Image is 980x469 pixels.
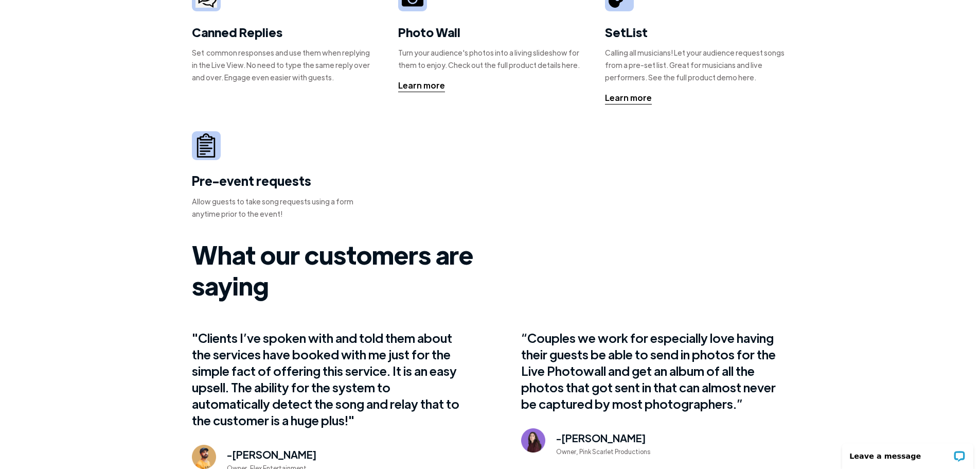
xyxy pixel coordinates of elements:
img: woman photo [521,428,545,453]
div: "Clients I’ve spoken with and told them about the services have booked with me just for the simpl... [192,329,459,428]
div: Calling all musicians! Let your audience request songs from a pre-set list. Great for musicians a... [605,46,789,83]
a: Learn more [605,92,652,105]
strong: What our customers are saying [192,238,473,301]
div: -[PERSON_NAME] [227,447,361,465]
div: -[PERSON_NAME] [556,431,690,448]
strong: Photo Wall [398,24,460,40]
iframe: LiveChat chat widget [835,437,980,469]
div: Owner, Pink Scarlet Productions [556,448,690,455]
strong: Pre-event requests [192,172,311,188]
strong: Canned Replies [192,24,282,40]
a: Learn more [398,79,445,92]
div: Set common responses and use them when replying in the Live View. No need to type the same reply ... [192,46,376,83]
div: “Couples we work for especially love having their guests be able to send in photos for the Live P... [521,329,789,412]
div: Turn your audience's photos into a living slideshow for them to enjoy. Check out the full product... [398,46,582,71]
strong: SetList [605,24,648,40]
div: Learn more [398,79,445,92]
div: Allow guests to take song requests using a form anytime prior to the event! [192,195,376,220]
img: man photo [192,445,216,469]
